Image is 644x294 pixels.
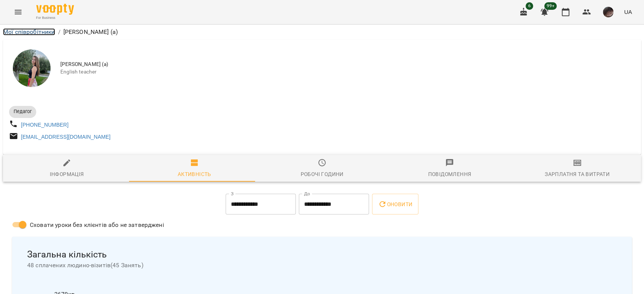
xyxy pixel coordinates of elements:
[624,8,632,16] span: UA
[60,61,635,68] span: [PERSON_NAME] (а)
[3,28,641,37] nav: breadcrumb
[9,3,27,21] button: Menu
[50,170,84,179] div: Інформація
[13,49,51,87] img: Білокур Катерина (а)
[60,68,635,76] span: English teacher
[27,261,617,270] span: 48 сплачених людино-візитів ( 45 Занять )
[526,2,533,10] span: 6
[36,4,74,15] img: Voopty Logo
[428,170,471,179] div: Повідомлення
[3,28,55,35] a: Мої співробітники
[621,5,635,19] button: UA
[378,200,412,209] span: Оновити
[545,170,610,179] div: Зарплатня та Витрати
[58,28,60,37] li: /
[21,134,111,140] a: [EMAIL_ADDRESS][DOMAIN_NAME]
[21,122,69,128] a: [PHONE_NUMBER]
[30,220,164,230] span: Сховати уроки без клієнтів або не затверджені
[372,194,418,215] button: Оновити
[603,7,613,17] img: 297f12a5ee7ab206987b53a38ee76f7e.jpg
[300,170,343,179] div: Робочі години
[27,249,617,260] span: Загальна кількість
[544,2,557,10] span: 99+
[178,170,211,179] div: Активність
[63,28,118,37] p: [PERSON_NAME] (а)
[36,15,74,20] span: For Business
[9,108,36,115] span: Педагог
